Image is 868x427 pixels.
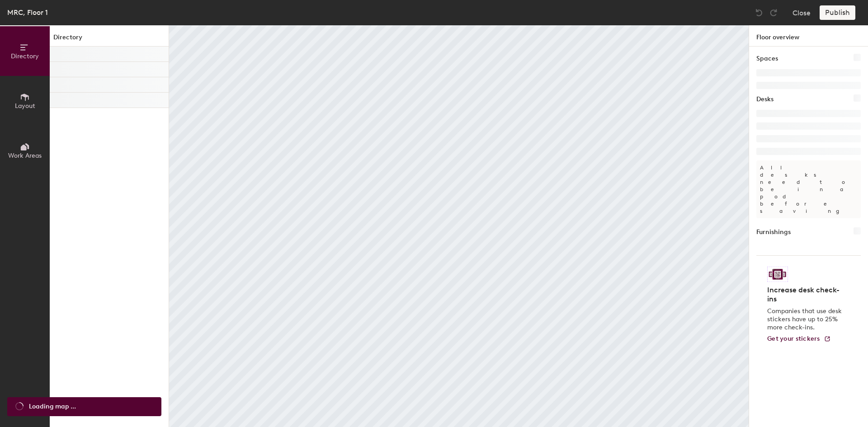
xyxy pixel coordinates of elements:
[755,8,764,17] img: Undo
[767,335,820,343] span: Get your stickers
[767,335,831,343] a: Get your stickers
[29,402,76,412] span: Loading map ...
[767,286,844,304] h4: Increase desk check-ins
[169,25,749,427] canvas: Map
[11,52,39,60] span: Directory
[756,94,774,104] h1: Desks
[15,102,35,110] span: Layout
[8,152,42,160] span: Work Areas
[756,54,778,64] h1: Spaces
[793,5,811,20] button: Close
[767,307,844,332] p: Companies that use desk stickers have up to 25% more check-ins.
[767,267,788,282] img: Sticker logo
[7,7,48,18] div: MRC, Floor 1
[769,8,778,17] img: Redo
[756,227,791,237] h1: Furnishings
[749,25,868,47] h1: Floor overview
[756,160,861,218] p: All desks need to be in a pod before saving
[50,33,169,47] h1: Directory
